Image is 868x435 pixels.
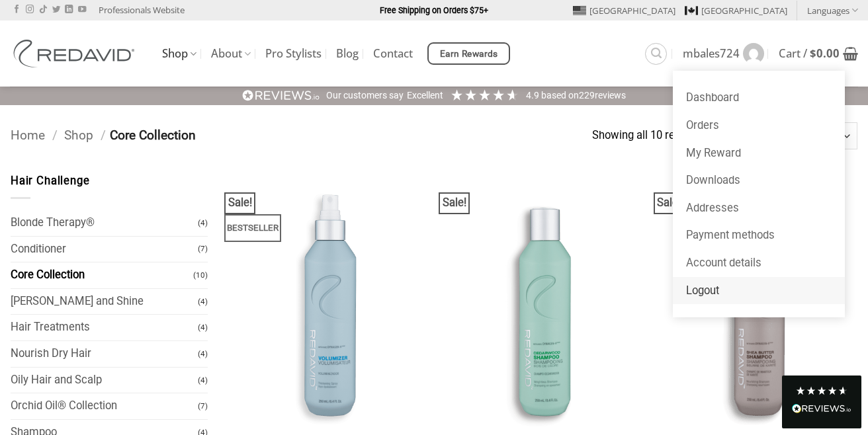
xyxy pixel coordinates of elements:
[795,385,848,396] div: 4.8 Stars
[11,262,193,288] a: Core Collection
[326,89,404,102] div: Our customers say
[242,89,320,102] img: REVIEWS.io
[11,393,198,419] a: Orchid Oil® Collection
[645,43,667,65] a: Search
[810,46,816,61] span: $
[792,404,851,413] img: REVIEWS.io
[673,249,845,277] a: Account details
[26,5,34,15] a: Follow on Instagram
[64,128,93,143] a: Shop
[39,5,47,15] a: Follow on TikTok
[373,42,413,65] a: Contact
[11,368,198,393] a: Oily Hair and Scalp
[779,48,840,59] span: Cart /
[673,194,845,222] a: Addresses
[673,84,845,112] a: Dashboard
[779,39,858,68] a: View cart
[792,401,851,418] div: Read All Reviews
[573,1,675,20] a: [GEOGRAPHIC_DATA]
[526,90,541,100] span: 4.9
[11,237,198,262] a: Conditioner
[683,36,764,71] a: mbales724
[450,88,519,102] div: 4.91 Stars
[11,126,592,146] nav: Breadcrumb
[13,5,21,15] a: Follow on Facebook
[198,237,208,260] span: (7)
[11,341,198,367] a: Nourish Dry Hair
[673,167,845,194] a: Downloads
[673,221,845,249] a: Payment methods
[198,212,208,235] span: (4)
[198,290,208,313] span: (4)
[211,41,251,67] a: About
[10,40,142,67] img: REDAVID Salon Products | United States
[65,5,73,15] a: Follow on LinkedIn
[198,342,208,366] span: (4)
[52,5,60,15] a: Follow on Twitter
[52,128,58,143] span: /
[673,139,845,167] a: My Reward
[807,1,858,20] a: Languages
[440,47,498,61] span: Earn Rewards
[810,46,840,61] bdi: 0.00
[673,277,845,305] a: Logout
[579,90,595,100] span: 229
[11,128,45,143] a: Home
[11,175,90,187] span: Hair Challenge
[11,289,198,315] a: [PERSON_NAME] and Shine
[541,90,579,100] span: Based on
[407,89,443,102] div: Excellent
[595,90,626,100] span: reviews
[193,264,208,287] span: (10)
[11,210,198,236] a: Blonde Therapy®
[11,315,198,340] a: Hair Treatments
[198,369,208,392] span: (4)
[336,42,359,65] a: Blog
[78,5,86,15] a: Follow on YouTube
[162,41,196,67] a: Shop
[592,127,699,145] p: Showing all 10 results
[265,42,322,65] a: Pro Stylists
[198,395,208,418] span: (7)
[685,1,787,20] a: [GEOGRAPHIC_DATA]
[427,42,510,65] a: Earn Rewards
[673,112,845,139] a: Orders
[198,316,208,339] span: (4)
[782,376,861,428] div: Read All Reviews
[101,128,106,143] span: /
[683,48,740,59] span: mbales724
[380,5,488,15] strong: Free Shipping on Orders $75+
